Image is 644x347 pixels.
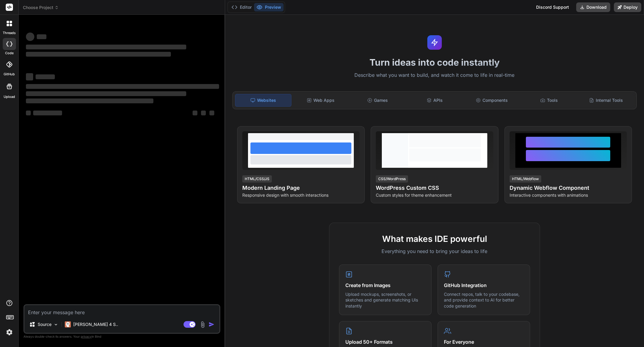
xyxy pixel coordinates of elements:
[229,57,640,68] h1: Turn ideas into code instantly
[36,74,55,79] span: ‌
[4,72,15,77] label: GitHub
[53,322,58,327] img: Pick Models
[235,94,291,107] div: Websites
[26,91,186,96] span: ‌
[376,184,493,192] h4: WordPress Custom CSS
[33,111,62,115] span: ‌
[38,321,52,327] p: Source
[339,248,530,255] p: Everything you need to bring your ideas to life
[510,192,627,198] p: Interactive components with animations
[614,2,641,12] button: Deploy
[578,94,634,107] div: Internal Tools
[444,291,524,309] p: Connect repos, talk to your codebase, and provide context to AI for better code generation
[5,51,14,56] label: code
[23,5,59,11] span: Choose Project
[229,71,640,79] p: Describe what you want to build, and watch it come to life in real-time
[26,111,31,115] span: ‌
[201,111,206,115] span: ‌
[510,184,627,192] h4: Dynamic Webflow Component
[26,98,153,103] span: ‌
[73,321,118,327] p: [PERSON_NAME] 4 S..
[26,84,219,89] span: ‌
[26,52,171,57] span: ‌
[576,2,610,12] button: Download
[229,3,254,11] button: Editor
[293,94,348,107] div: Web Apps
[254,3,284,11] button: Preview
[532,2,573,12] div: Discord Support
[444,282,524,289] h4: GitHub Integration
[444,338,524,345] h4: For Everyone
[4,327,14,337] img: settings
[510,175,541,183] div: HTML/Webflow
[464,94,520,107] div: Components
[209,321,215,327] img: icon
[339,233,530,245] h2: What makes IDE powerful
[376,175,408,183] div: CSS/WordPress
[209,111,214,115] span: ‌
[81,335,92,338] span: privacy
[65,321,71,327] img: Claude 4 Sonnet
[4,94,15,99] label: Upload
[345,291,425,309] p: Upload mockups, screenshots, or sketches and generate matching UIs instantly
[345,282,425,289] h4: Create from Images
[242,175,272,183] div: HTML/CSS/JS
[521,94,577,107] div: Tools
[345,338,425,345] h4: Upload 50+ Formats
[26,45,186,49] span: ‌
[193,111,197,115] span: ‌
[242,184,360,192] h4: Modern Landing Page
[3,30,16,36] label: threads
[37,34,46,39] span: ‌
[199,321,206,328] img: attachment
[376,192,493,198] p: Custom styles for theme enhancement
[26,73,33,80] span: ‌
[350,94,406,107] div: Games
[24,334,220,339] p: Always double-check its answers. Your in Bind
[407,94,463,107] div: APIs
[26,33,34,41] span: ‌
[242,192,360,198] p: Responsive design with smooth interactions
